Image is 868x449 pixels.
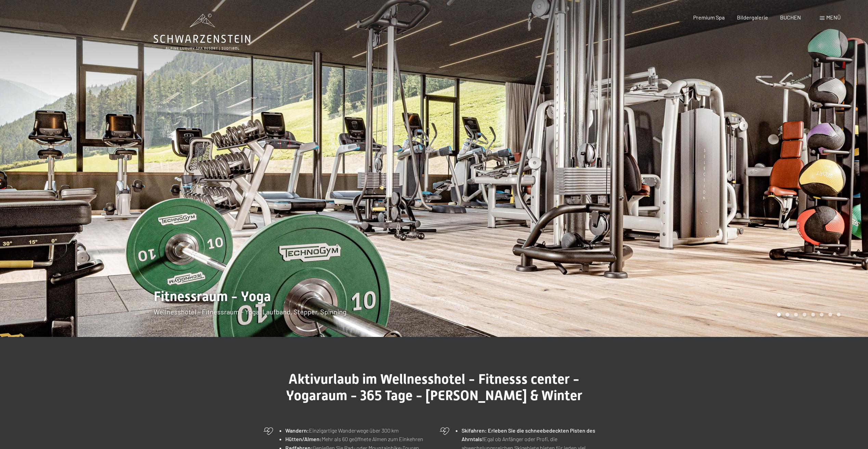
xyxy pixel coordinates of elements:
[803,313,806,316] div: Carousel Page 4
[462,427,595,443] strong: Erleben Sie die schneebedeckten Pisten des Ahrntals!
[737,14,768,21] a: Bildergalerie
[828,313,832,316] div: Carousel Page 7
[820,313,824,316] div: Carousel Page 6
[780,14,801,21] a: BUCHEN
[693,14,725,21] a: Premium Spa
[777,313,781,316] div: Carousel Page 1 (Current Slide)
[786,313,789,316] div: Carousel Page 2
[837,313,841,316] div: Carousel Page 8
[286,371,582,404] span: Aktivurlaub im Wellnesshotel - Fitnesss center - Yogaraum - 365 Tage - [PERSON_NAME] & Winter
[285,427,309,434] strong: Wandern:
[794,313,798,316] div: Carousel Page 3
[285,426,429,435] li: Einzigartige Wanderwege über 300 km
[285,436,322,442] strong: Hütten/Almen:
[285,435,429,444] li: Mehr als 60 geöffnete Almen zum Einkehren
[826,14,841,21] span: Menü
[462,427,487,434] strong: Skifahren:
[811,313,815,316] div: Carousel Page 5
[775,313,841,316] div: Carousel Pagination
